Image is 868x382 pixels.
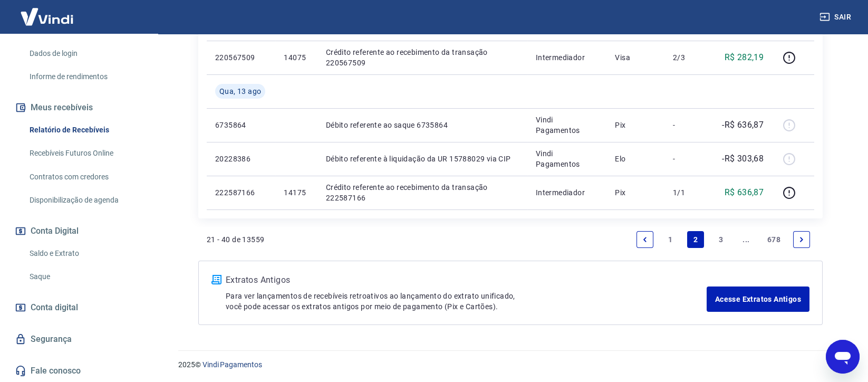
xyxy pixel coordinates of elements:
p: Elo [615,154,656,164]
p: Crédito referente ao recebimento da transação 222587166 [326,182,519,203]
ul: Pagination [632,227,814,252]
p: Visa [615,52,656,63]
p: Pix [615,187,656,198]
p: 2/3 [673,52,704,63]
p: 2025 © [178,359,843,370]
iframe: Button to launch messaging window [826,340,860,374]
p: - [673,120,704,130]
img: ícone [211,275,221,284]
p: 220567509 [215,52,267,63]
button: Conta Digital [13,219,145,243]
p: 21 - 40 de 13559 [207,234,264,245]
p: Intermediador [536,187,599,198]
p: R$ 282,19 [725,51,764,64]
p: Débito referente à liquidação da UR 15788029 via CIP [326,154,519,164]
a: Recebíveis Futuros Online [25,142,145,164]
a: Conta digital [13,296,145,319]
p: 14175 [284,187,308,198]
a: Disponibilização de agenda [25,189,145,211]
p: Intermediador [536,52,599,63]
span: Conta digital [31,300,78,315]
a: Vindi Pagamentos [202,360,262,369]
p: 1/1 [673,187,704,198]
p: 20228386 [215,154,267,164]
a: Page 1 [662,231,679,248]
a: Relatório de Recebíveis [25,119,145,141]
p: - [673,154,704,164]
a: Informe de rendimentos [25,66,145,88]
a: Next page [793,231,810,248]
button: Sair [817,7,855,27]
p: -R$ 636,87 [722,119,764,131]
img: Vindi [13,1,81,33]
p: Débito referente ao saque 6735864 [326,120,519,130]
a: Previous page [636,231,653,248]
p: R$ 636,87 [725,186,764,199]
span: Qua, 13 ago [219,86,261,97]
p: Vindi Pagamentos [536,148,599,169]
p: Crédito referente ao recebimento da transação 220567509 [326,47,519,68]
a: Segurança [13,328,145,351]
a: Page 678 [763,231,785,248]
button: Meus recebíveis [13,96,145,119]
a: Saque [25,266,145,288]
p: Pix [615,120,656,130]
a: Acesse Extratos Antigos [707,286,809,312]
p: Extratos Antigos [226,274,707,286]
a: Page 2 is your current page [687,231,704,248]
a: Page 3 [712,231,729,248]
p: 6735864 [215,120,267,130]
a: Contratos com credores [25,166,145,188]
a: Jump forward [738,231,755,248]
p: 222587166 [215,187,267,198]
p: Vindi Pagamentos [536,114,599,136]
p: -R$ 303,68 [722,152,764,165]
p: Para ver lançamentos de recebíveis retroativos ao lançamento do extrato unificado, você pode aces... [226,291,707,312]
a: Saldo e Extrato [25,243,145,264]
p: 14075 [284,52,308,63]
a: Dados de login [25,43,145,64]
